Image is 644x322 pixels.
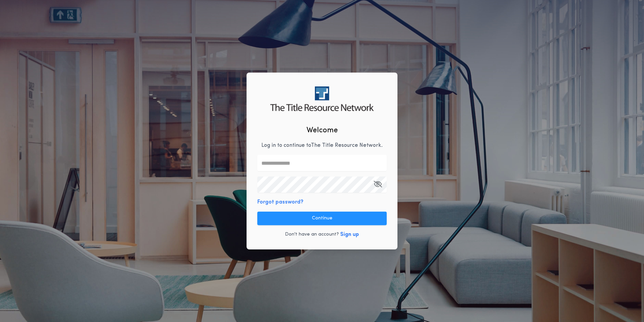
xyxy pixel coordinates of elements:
[257,198,303,206] button: Forgot password?
[285,231,339,238] p: Don't have an account?
[374,177,382,193] button: Open Keeper Popup
[257,212,387,225] button: Continue
[261,141,383,150] p: Log in to continue to The Title Resource Network .
[270,86,374,111] img: logo
[307,125,338,136] h2: Welcome
[340,231,359,239] button: Sign up
[257,177,387,193] input: Open Keeper Popup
